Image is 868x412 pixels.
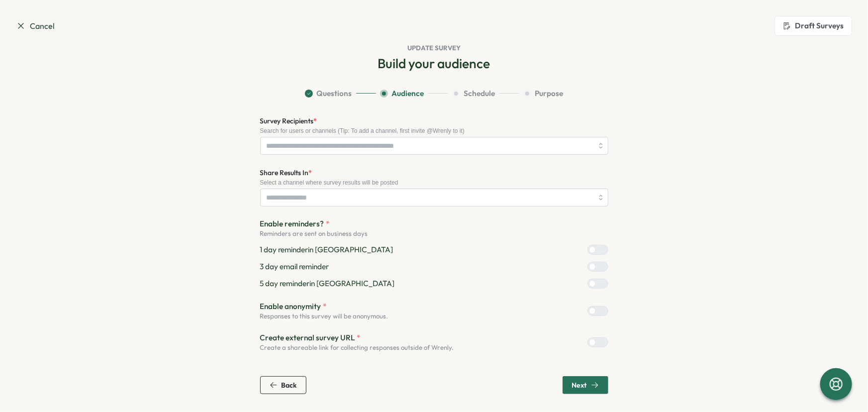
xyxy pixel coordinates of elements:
[16,44,852,53] h1: Update Survey
[260,244,393,255] p: 1 day reminder in [GEOGRAPHIC_DATA]
[305,88,376,99] button: Questions
[282,382,297,389] span: Back
[260,179,608,186] div: Select a channel where survey results will be posted
[317,88,352,99] span: Questions
[563,376,608,394] button: Next
[392,88,424,99] span: Audience
[260,312,388,321] p: Responses to this survey will be anonymous.
[572,382,587,389] span: Next
[260,168,309,177] span: Share Results In
[260,278,395,289] p: 5 day reminder in [GEOGRAPHIC_DATA]
[260,261,329,272] p: 3 day email reminder
[452,88,519,99] button: Schedule
[523,88,564,99] button: Purpose
[260,343,454,352] p: Create a shareable link for collecting responses outside of Wrenly.
[16,20,55,32] a: Cancel
[378,55,490,72] h2: Build your audience
[260,301,321,312] span: Enable anonymity
[260,332,454,343] p: Create external survey URL
[260,116,314,125] span: Survey Recipients
[260,127,608,134] div: Search for users or channels (Tip: To add a channel, first invite @Wrenly to it)
[260,218,324,229] span: Enable reminders?
[535,88,564,99] span: Purpose
[260,376,306,394] button: Back
[774,16,852,36] button: Draft Surveys
[260,229,608,238] p: Reminders are sent on business days
[464,88,495,99] span: Schedule
[380,88,448,99] button: Audience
